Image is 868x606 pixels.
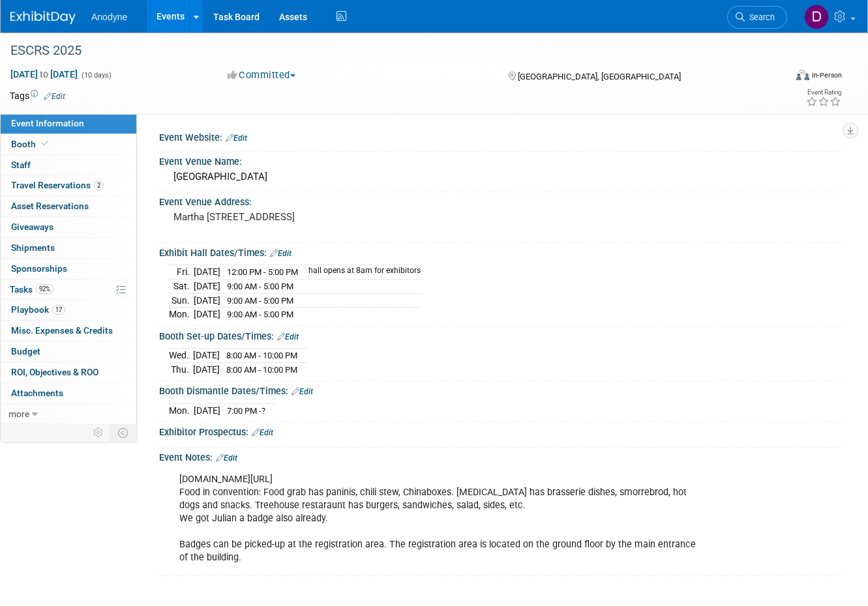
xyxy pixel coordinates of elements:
span: ROI, Objectives & ROO [11,367,98,377]
span: 17 [52,305,65,315]
span: 8:00 AM - 10:00 PM [226,365,297,375]
span: Event Information [11,118,84,128]
td: hall opens at 8am for exhibitors [301,265,421,280]
td: [DATE] [194,308,220,321]
span: 2 [94,180,104,190]
a: Sponsorships [1,259,136,279]
a: Giveaways [1,217,136,237]
td: [DATE] [193,362,220,376]
span: Budget [11,346,40,356]
span: 92% [36,284,53,294]
a: Edit [226,134,247,143]
span: 9:00 AM - 5:00 PM [227,296,293,306]
a: Staff [1,155,136,175]
span: 12:00 PM - 5:00 PM [227,267,298,277]
td: Wed. [169,349,193,363]
a: Edit [270,249,292,258]
a: Budget [1,341,136,362]
div: Booth Set-up Dates/Times: [159,326,842,343]
img: Format-Inperson.png [796,70,809,80]
div: Exhibitor Prospectus: [159,422,842,439]
div: Event Venue Address: [159,192,842,209]
td: Personalize Event Tab Strip [87,424,110,441]
span: Travel Reservations [11,180,104,190]
a: Tasks92% [1,280,136,300]
a: Edit [216,454,237,463]
span: Sponsorships [11,263,67,274]
a: Edit [292,387,313,396]
td: [DATE] [193,349,220,363]
span: Playbook [11,304,65,315]
span: Asset Reservations [11,201,89,211]
span: Misc. Expenses & Credits [11,325,113,336]
span: ? [262,406,265,416]
a: Edit [252,428,273,437]
a: Misc. Expenses & Credits [1,321,136,341]
pre: Martha [STREET_ADDRESS] [173,211,429,223]
div: ESCRS 2025 [6,39,771,63]
div: [GEOGRAPHIC_DATA] [169,167,832,187]
td: Sun. [169,293,194,308]
span: Staff [11,160,31,170]
a: Event Information [1,113,136,134]
span: [GEOGRAPHIC_DATA], [GEOGRAPHIC_DATA] [518,72,681,81]
div: Event Notes: [159,448,842,465]
span: 9:00 AM - 5:00 PM [227,281,293,291]
td: Fri. [169,265,194,280]
span: 9:00 AM - 5:00 PM [227,310,293,319]
span: [DATE] [DATE] [10,68,78,80]
a: Travel Reservations2 [1,175,136,195]
span: to [38,69,50,79]
div: Event Rating [806,89,841,96]
div: Event Website: [159,128,842,145]
td: Tags [10,89,65,102]
td: Sat. [169,280,194,294]
img: ExhibitDay [10,11,76,24]
td: Mon. [169,308,194,321]
a: Edit [44,92,65,101]
a: Shipments [1,238,136,258]
div: Booth Dismantle Dates/Times: [159,381,842,398]
span: Giveaways [11,222,53,232]
a: Booth [1,134,136,154]
span: Search [745,12,775,22]
td: [DATE] [194,265,220,280]
span: Tasks [10,284,53,295]
div: Event Venue Name: [159,152,842,168]
td: [DATE] [194,293,220,308]
a: ROI, Objectives & ROO [1,362,136,382]
div: [DOMAIN_NAME][URL] Food in convention: Food grab has paninis, chili stew, Chinaboxes. [MEDICAL_DA... [170,467,708,571]
a: Search [727,6,787,29]
td: Thu. [169,362,193,376]
td: [DATE] [194,403,220,417]
a: Asset Reservations [1,196,136,216]
td: Toggle Event Tabs [110,424,137,441]
td: Mon. [169,403,194,417]
span: Booth [11,139,51,149]
a: Edit [277,332,299,341]
div: In-Person [811,70,842,80]
img: Dawn Jozwiak [804,5,829,29]
span: (10 days) [80,71,112,79]
div: Event Format [719,68,842,87]
div: Exhibit Hall Dates/Times: [159,243,842,260]
span: more [8,409,29,419]
a: more [1,404,136,424]
span: Anodyne [91,12,127,22]
span: Shipments [11,242,55,253]
a: Playbook17 [1,300,136,320]
td: [DATE] [194,280,220,294]
span: Attachments [11,388,63,398]
i: Booth reservation complete [42,140,48,147]
span: 7:00 PM - [227,406,265,416]
span: 8:00 AM - 10:00 PM [226,351,297,360]
a: Attachments [1,383,136,403]
button: Committed [223,68,301,82]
